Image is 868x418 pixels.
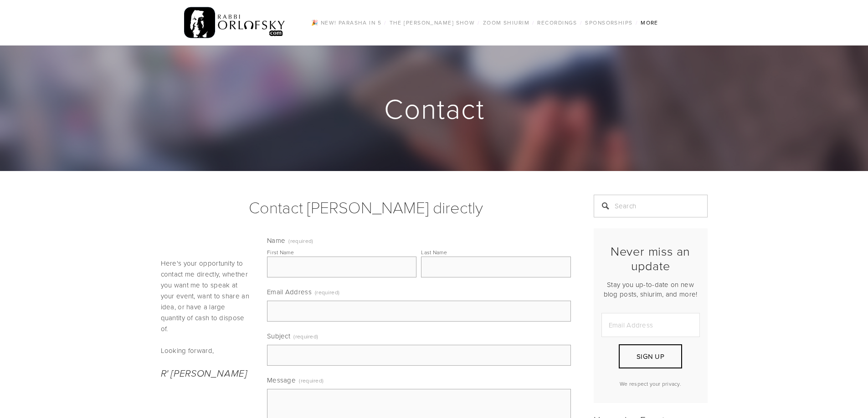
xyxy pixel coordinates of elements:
div: First Name [267,248,294,256]
a: More [638,17,661,29]
h2: Never miss an update [601,244,700,273]
img: RabbiOrlofsky.com [184,5,286,40]
span: (required) [293,330,318,343]
a: The [PERSON_NAME] Show [387,17,478,29]
span: Email Address [267,287,312,297]
span: Name [267,236,285,245]
span: / [532,19,534,26]
p: Here's your opportunity to contact me directly, whether you want me to speak at your event, want ... [161,258,252,334]
a: Zoom Shiurim [480,17,532,29]
span: (required) [299,374,324,387]
span: Message [267,375,296,385]
span: Subject [267,331,290,341]
span: (required) [315,286,339,299]
input: Email Address [601,313,700,337]
p: We respect your privacy. [601,380,700,388]
input: Search [594,195,708,217]
span: (required) [288,238,313,244]
em: R' [PERSON_NAME] [161,368,247,379]
button: Sign Up [619,344,682,368]
h1: Contact [PERSON_NAME] directly [161,195,571,219]
span: Sign Up [637,352,664,361]
h1: Contact [161,94,709,123]
p: Stay you up-to-date on new blog posts, shiurim, and more! [601,280,700,299]
span: / [384,19,386,26]
a: Recordings [534,17,580,29]
a: 🎉 NEW! Parasha in 5 [308,17,384,29]
div: Last Name [421,248,447,256]
a: Sponsorships [582,17,635,29]
span: / [580,19,582,26]
span: / [478,19,480,26]
span: / [636,19,638,26]
p: Looking forward, [161,345,252,356]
